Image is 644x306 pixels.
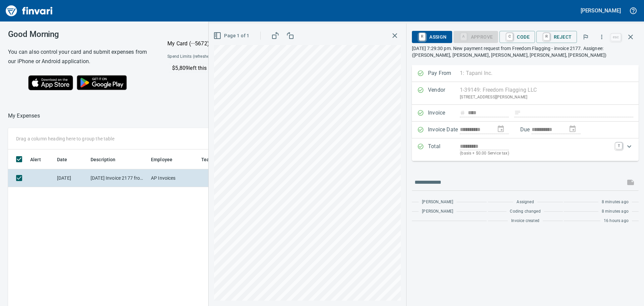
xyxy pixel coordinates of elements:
span: 8 minutes ago [602,199,629,206]
span: Team [201,156,222,164]
a: esc [611,34,621,41]
span: Date [57,156,76,164]
button: Flag [578,30,593,44]
a: C [506,33,513,40]
span: Alert [30,156,41,164]
td: [DATE] [54,169,88,187]
span: Description [91,156,116,164]
span: Alert [30,156,50,164]
span: Date [57,156,67,164]
a: R [543,33,550,40]
h5: [PERSON_NAME] [581,7,621,14]
p: Drag a column heading here to group the table [16,135,114,142]
span: Reject [542,31,572,43]
h6: You can also control your card and submit expenses from our iPhone or Android application. [8,47,151,66]
span: 16 hours ago [604,218,629,224]
div: Expand [412,138,639,161]
span: Employee [151,156,172,164]
span: Assigned [517,199,534,206]
button: More [594,30,609,44]
nav: breadcrumb [8,112,40,120]
span: Description [91,156,124,164]
td: AP Invoices [148,169,199,187]
button: RAssign [412,31,452,43]
span: Coding changed [510,208,540,215]
p: My Expenses [8,112,40,120]
span: Page 1 of 1 [215,32,249,40]
span: Team [201,156,214,164]
span: Invoice created [511,218,539,224]
p: [DATE] 7:29:30 pm. New payment request from Freedom Flagging - invoice 2177. Assignee: ([PERSON_N... [412,45,639,58]
a: T [615,142,622,149]
span: This records your message into the invoice and notifies anyone mentioned [623,174,639,190]
p: $5,809 left this month [172,64,308,72]
div: Coding Required [453,34,498,39]
span: 8 minutes ago [602,208,629,215]
p: My Card (···5672) [167,40,218,48]
span: Code [505,31,530,43]
span: Assign [417,31,446,43]
p: (basis + $0.00 Service tax) [460,150,611,157]
button: [PERSON_NAME] [579,5,623,16]
h3: Good Morning [8,30,151,39]
td: [DATE] Invoice 2177 from Freedom Flagging LLC (1-39149) [88,169,148,187]
button: CCode [499,31,535,43]
span: [PERSON_NAME] [422,199,453,206]
img: Get it on Google Play [73,72,131,94]
img: Finvari [4,3,54,19]
img: Download on the App Store [28,75,73,90]
a: R [419,33,425,40]
span: Employee [151,156,181,164]
button: RReject [536,31,577,43]
span: Spend Limits (refreshed by [PERSON_NAME] [DATE]) [167,53,285,60]
span: Close invoice [609,29,639,45]
span: [PERSON_NAME] [422,208,453,215]
p: Online and foreign allowed [162,72,309,79]
p: Total [428,142,460,157]
button: Page 1 of 1 [212,30,252,42]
